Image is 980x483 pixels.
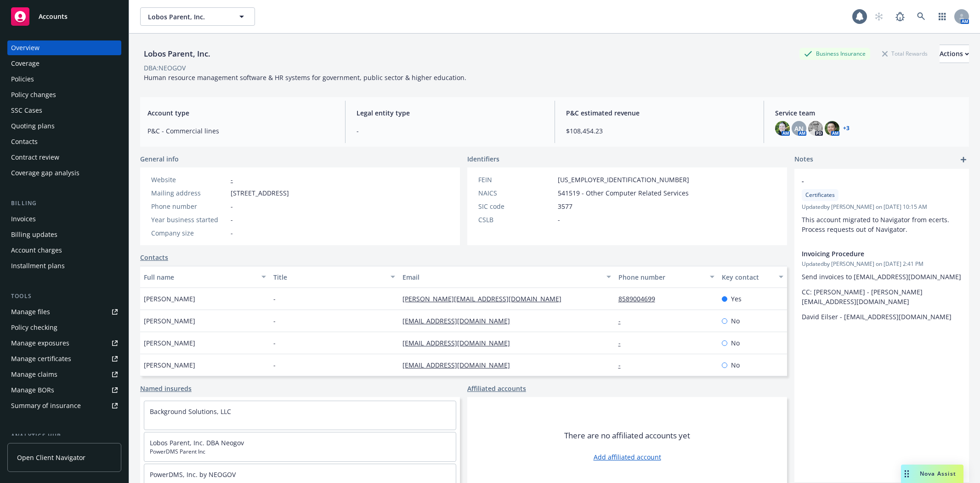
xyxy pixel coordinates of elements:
[802,272,962,282] p: Send invoices to [EMAIL_ADDRESS][DOMAIN_NAME]
[7,87,121,102] a: Policy changes
[151,215,227,224] div: Year business started
[802,176,938,186] span: -
[794,169,969,241] div: -CertificatesUpdatedby [PERSON_NAME] on [DATE] 10:15 AMThis account migrated to Navigator from ec...
[11,243,62,258] div: Account charges
[7,4,121,29] a: Accounts
[731,316,740,326] span: No
[151,201,227,211] div: Phone number
[11,166,79,180] div: Coverage gap analysis
[802,312,962,322] p: David Eilser - [EMAIL_ADDRESS][DOMAIN_NAME]
[11,259,65,273] div: Installment plans
[467,154,499,164] span: Identifiers
[11,383,54,397] div: Manage BORs
[7,305,121,319] a: Manage files
[618,361,628,369] a: -
[731,360,740,370] span: No
[17,453,85,462] span: Open Client Navigator
[7,212,121,226] a: Invoices
[7,119,121,133] a: Quoting plans
[11,134,38,149] div: Contacts
[958,154,969,165] a: add
[940,45,969,63] div: Actions
[558,201,572,211] span: 3577
[7,351,121,366] a: Manage certificates
[11,40,40,55] div: Overview
[802,203,962,211] span: Updated by [PERSON_NAME] on [DATE] 10:15 AM
[775,108,962,118] span: Service team
[399,266,614,288] button: Email
[144,73,466,82] span: Human resource management software & HR systems for government, public sector & higher education.
[794,241,969,329] div: Invoicing ProcedureUpdatedby [PERSON_NAME] on [DATE] 2:41 PMSend invoices to [EMAIL_ADDRESS][DOMA...
[478,215,554,224] div: CSLB
[140,48,214,60] div: Lobos Parent, Inc.
[7,72,121,86] a: Policies
[7,292,121,301] div: Tools
[150,438,244,447] a: Lobos Parent, Inc. DBA Neogov
[144,272,256,282] div: Full name
[722,272,773,282] div: Key contact
[39,13,68,20] span: Accounts
[11,212,36,226] div: Invoices
[566,126,753,136] span: $108,454.23
[920,470,956,477] span: Nova Assist
[558,215,560,224] span: -
[144,294,195,304] span: [PERSON_NAME]
[147,126,334,136] span: P&C - Commercial lines
[402,316,517,325] a: [EMAIL_ADDRESS][DOMAIN_NAME]
[478,201,554,211] div: SIC code
[151,228,227,238] div: Company size
[7,150,121,165] a: Contract review
[7,243,121,258] a: Account charges
[564,430,690,441] span: There are no affiliated accounts yet
[140,154,179,164] span: General info
[402,339,517,347] a: [EMAIL_ADDRESS][DOMAIN_NAME]
[150,470,236,479] a: PowerDMS, Inc. by NEOGOV
[802,260,962,268] span: Updated by [PERSON_NAME] on [DATE] 2:41 PM
[7,431,121,441] div: Analytics hub
[870,7,888,26] a: Start snowing
[7,56,121,71] a: Coverage
[11,351,71,366] div: Manage certificates
[940,45,969,63] button: Actions
[558,175,689,184] span: [US_EMPLOYER_IDENTIFICATION_NUMBER]
[231,175,233,184] a: -
[478,188,554,198] div: NAICS
[7,383,121,397] a: Manage BORs
[843,126,850,131] a: +3
[140,7,255,26] button: Lobos Parent, Inc.
[805,191,835,199] span: Certificates
[144,360,195,370] span: [PERSON_NAME]
[718,266,787,288] button: Key contact
[147,108,334,118] span: Account type
[144,338,195,348] span: [PERSON_NAME]
[11,305,50,319] div: Manage files
[273,316,276,326] span: -
[808,121,823,136] img: photo
[148,12,227,22] span: Lobos Parent, Inc.
[7,134,121,149] a: Contacts
[11,72,34,86] div: Policies
[794,124,804,133] span: AN
[231,215,233,224] span: -
[901,465,912,483] div: Drag to move
[7,166,121,180] a: Coverage gap analysis
[618,294,663,303] a: 8589004699
[357,108,543,118] span: Legal entity type
[901,465,963,483] button: Nova Assist
[150,448,450,456] span: PowerDMS Parent Inc
[231,201,233,211] span: -
[144,316,195,326] span: [PERSON_NAME]
[273,272,385,282] div: Title
[558,188,689,198] span: 541519 - Other Computer Related Services
[150,407,231,416] a: Background Solutions, LLC
[799,48,870,59] div: Business Insurance
[11,87,56,102] div: Policy changes
[7,227,121,242] a: Billing updates
[802,287,962,306] p: CC: [PERSON_NAME] - [PERSON_NAME][EMAIL_ADDRESS][DOMAIN_NAME]
[402,361,517,369] a: [EMAIL_ADDRESS][DOMAIN_NAME]
[151,188,227,198] div: Mailing address
[7,336,121,351] a: Manage exposures
[802,215,951,234] span: This account migrated to Navigator from ecerts. Process requests out of Navigator.
[7,367,121,382] a: Manage claims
